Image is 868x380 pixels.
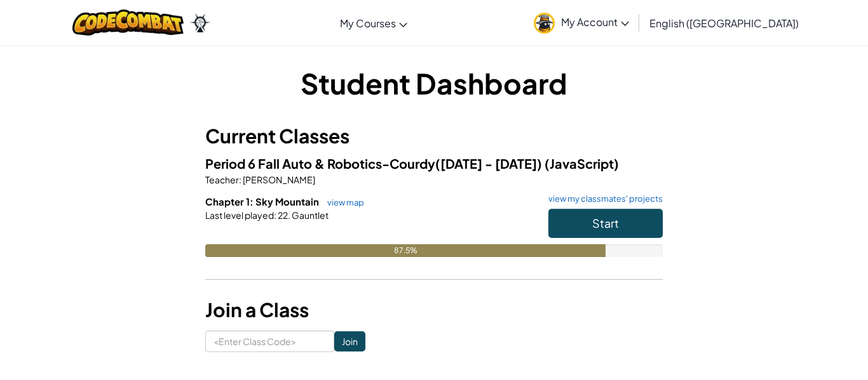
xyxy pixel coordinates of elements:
[239,174,241,185] span: :
[205,155,545,171] span: Period 6 Fall Auto & Robotics-Courdy([DATE] - [DATE])
[205,63,663,103] h1: Student Dashboard
[190,13,210,32] img: Ozaria
[534,13,555,34] img: avatar
[205,195,321,207] span: Chapter 1: Sky Mountain
[334,6,414,40] a: My Courses
[548,209,663,238] button: Start
[334,331,365,351] input: Join
[72,10,184,36] img: CodeCombat logo
[643,6,805,40] a: English ([GEOGRAPHIC_DATA])
[649,16,799,30] span: English ([GEOGRAPHIC_DATA])
[340,16,396,30] span: My Courses
[527,3,635,43] a: My Account
[545,155,619,171] span: (JavaScript)
[205,244,606,257] div: 87.5%
[321,197,364,207] a: view map
[274,209,276,221] span: :
[205,296,663,324] h3: Join a Class
[592,216,619,230] span: Start
[205,122,663,150] h3: Current Classes
[205,209,274,221] span: Last level played
[241,174,315,185] span: [PERSON_NAME]
[561,15,629,29] span: My Account
[542,195,663,203] a: view my classmates' projects
[276,209,290,221] span: 22.
[205,174,239,185] span: Teacher
[205,331,334,352] input: <Enter Class Code>
[290,209,329,221] span: Gauntlet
